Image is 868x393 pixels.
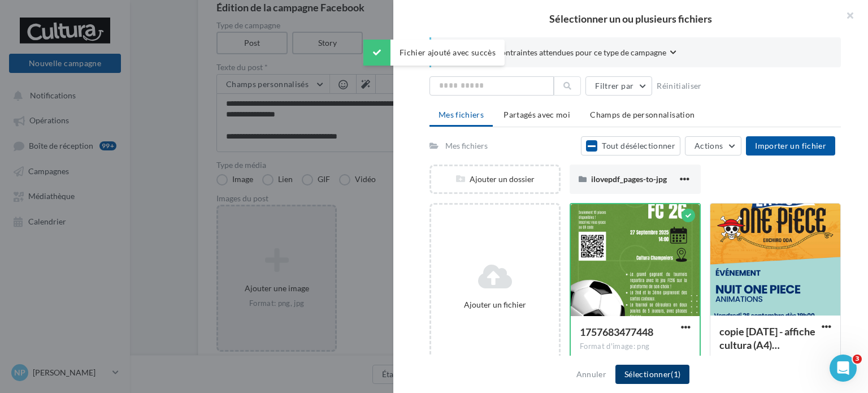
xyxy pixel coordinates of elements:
span: Partagés avec moi [504,110,570,119]
button: Réinitialiser [652,79,706,93]
button: Filtrer par [585,76,652,96]
div: Ajouter un fichier [436,299,554,310]
button: Importer un fichier [746,136,835,156]
span: Champs de personnalisation [590,110,695,119]
span: 1757683477448 [580,326,653,338]
div: Format d'image: png [719,355,831,365]
button: Actions [685,136,741,156]
span: 3 [853,355,862,364]
div: Fichier ajouté avec succès [363,40,505,66]
div: Format d'image: png [580,342,691,352]
button: Annuler [572,368,611,381]
span: Consulter les contraintes attendues pour ce type de campagne [449,47,666,58]
span: (1) [671,369,680,379]
h2: Sélectionner un ou plusieurs fichiers [411,14,850,24]
button: Consulter les contraintes attendues pour ce type de campagne [449,46,676,61]
span: Importer un fichier [755,141,826,150]
span: copie 12-09-2025 - affiche cultura (A4) (2) [719,325,815,351]
span: Actions [695,141,723,150]
span: Mes fichiers [439,110,484,119]
div: Mes fichiers [445,140,488,152]
span: ilovepdf_pages-to-jpg [591,174,667,184]
button: Tout désélectionner [581,136,680,156]
iframe: Intercom live chat [830,355,857,382]
div: Ajouter un dossier [431,174,559,185]
button: Sélectionner(1) [615,365,689,384]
